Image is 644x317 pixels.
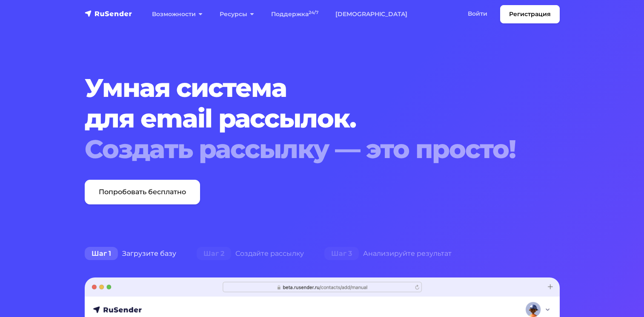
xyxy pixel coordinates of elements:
a: Поддержка24/7 [263,6,327,23]
a: Ресурсы [211,6,263,23]
sup: 24/7 [309,10,318,15]
div: Создать рассылку — это просто! [85,134,519,164]
h1: Умная система для email рассылок. [85,73,519,164]
div: Анализируйте результат [314,245,462,262]
a: Возможности [143,6,211,23]
div: Создайте рассылку [186,245,314,262]
span: Шаг 3 [324,247,359,260]
span: Шаг 2 [197,247,231,260]
span: Шаг 1 [85,247,118,260]
a: Регистрация [500,5,560,23]
a: [DEMOGRAPHIC_DATA] [327,6,416,23]
div: Загрузите базу [74,245,186,262]
img: RuSender [85,9,132,18]
a: Попробовать бесплатно [85,180,200,204]
a: Войти [459,5,496,23]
